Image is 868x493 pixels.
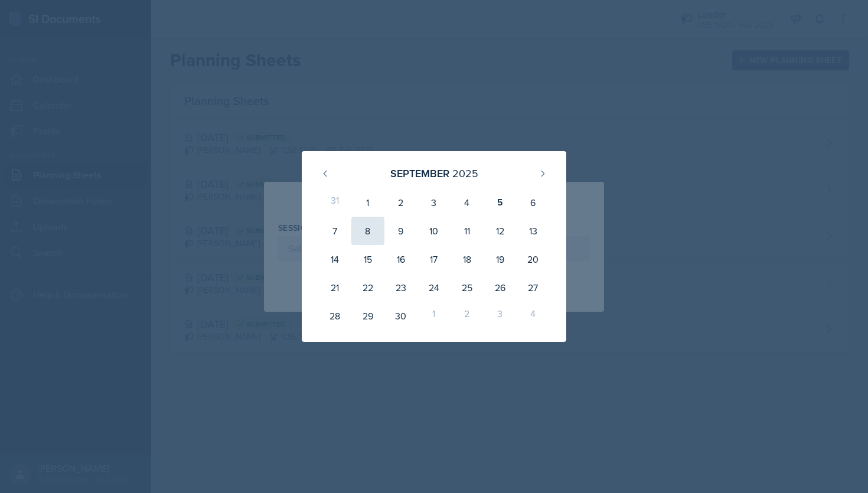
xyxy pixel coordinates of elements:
[451,302,484,330] div: 2
[417,217,451,245] div: 10
[451,245,484,273] div: 18
[318,245,351,273] div: 14
[417,188,451,217] div: 3
[517,217,550,245] div: 13
[390,165,449,181] div: September
[318,302,351,330] div: 28
[417,273,451,302] div: 24
[517,188,550,217] div: 6
[452,165,478,181] div: 2025
[384,273,417,302] div: 23
[384,217,417,245] div: 9
[417,302,451,330] div: 1
[484,217,517,245] div: 12
[484,302,517,330] div: 3
[451,273,484,302] div: 25
[384,245,417,273] div: 16
[484,245,517,273] div: 19
[384,302,417,330] div: 30
[451,188,484,217] div: 4
[318,273,351,302] div: 21
[484,188,517,217] div: 5
[384,188,417,217] div: 2
[351,245,384,273] div: 15
[517,273,550,302] div: 27
[517,302,550,330] div: 4
[351,273,384,302] div: 22
[351,188,384,217] div: 1
[417,245,451,273] div: 17
[351,217,384,245] div: 8
[451,217,484,245] div: 11
[318,217,351,245] div: 7
[517,245,550,273] div: 20
[351,302,384,330] div: 29
[318,188,351,217] div: 31
[484,273,517,302] div: 26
